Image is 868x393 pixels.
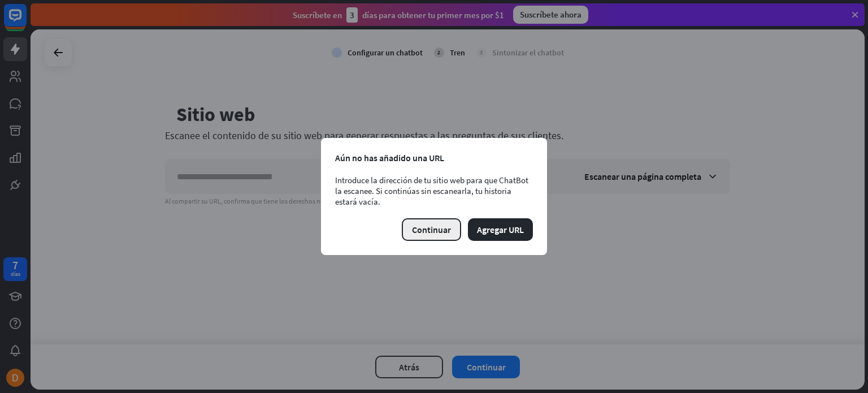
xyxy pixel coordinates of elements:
[335,175,528,207] font: Introduce la dirección de tu sitio web para que ChatBot la escanee. Si continúas sin escanearla, ...
[468,218,533,241] button: Agregar URL
[477,224,524,235] font: Agregar URL
[335,152,444,163] font: Aún no has añadido una URL
[402,218,461,241] button: Continuar
[412,224,451,235] font: Continuar
[9,5,43,38] button: Abrir el widget de chat LiveChat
